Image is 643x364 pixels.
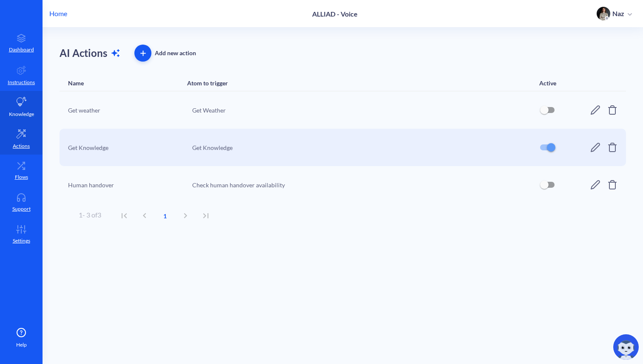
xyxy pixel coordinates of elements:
div: Add new action [155,48,196,58]
img: copilot-icon.svg [613,334,639,360]
p: Actions [13,142,30,150]
span: 1 [155,212,175,220]
p: ALLIAD - Voice [312,10,358,18]
p: Knowledge [9,110,34,118]
div: Get Knowledge [192,143,529,152]
div: Get weather [68,106,187,115]
h1: AI Actions [60,45,121,62]
div: Atom to trigger [187,79,228,87]
p: Home [49,8,67,19]
span: Help [16,341,27,349]
div: Get Knowledge [68,143,187,152]
div: Check human handover availability [192,181,529,189]
p: Naz [612,9,624,18]
span: 1 - 3 of 3 [79,211,101,219]
div: Human handover [68,181,187,189]
p: Instructions [8,79,35,86]
p: Dashboard [9,46,34,54]
p: Settings [13,237,30,245]
div: Get Weather [192,106,529,115]
p: Flows [15,173,28,181]
img: user photo [597,7,610,20]
div: Name [68,79,84,87]
p: Support [12,205,31,213]
button: user photoNaz [592,6,636,21]
div: Active [539,79,556,87]
button: current [155,206,175,226]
